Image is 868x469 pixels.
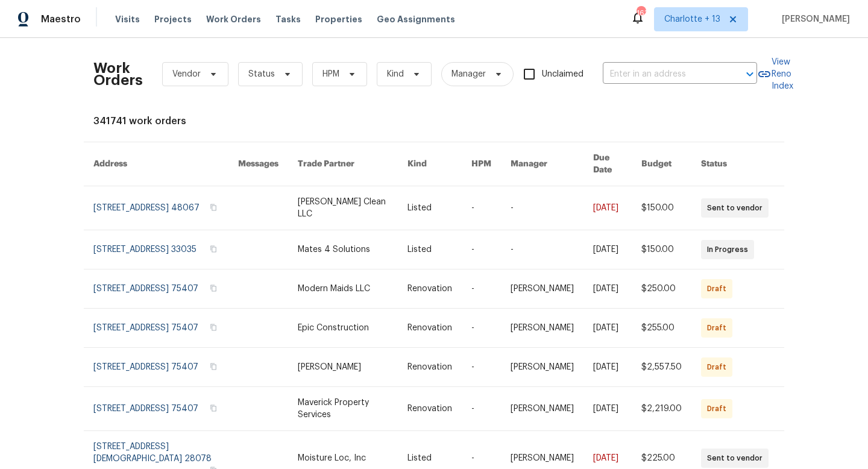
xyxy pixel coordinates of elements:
[462,230,501,269] td: -
[398,269,462,309] td: Renovation
[777,13,850,25] span: [PERSON_NAME]
[288,348,397,387] td: [PERSON_NAME]
[501,269,583,309] td: [PERSON_NAME]
[288,309,397,348] td: Epic Construction
[288,269,397,309] td: Modern Maids LLC
[398,348,462,387] td: Renovation
[603,65,723,84] input: Enter in an address
[208,202,219,213] button: Copy Address
[115,13,140,25] span: Visits
[664,13,720,25] span: Charlotte + 13
[398,230,462,269] td: Listed
[583,142,632,186] th: Due Date
[154,13,192,25] span: Projects
[462,309,501,348] td: -
[398,142,462,186] th: Kind
[501,186,583,230] td: -
[741,66,758,83] button: Open
[398,387,462,431] td: Renovation
[93,115,775,127] div: 341741 work orders
[228,142,288,186] th: Messages
[288,230,397,269] td: Mates 4 Solutions
[462,142,501,186] th: HPM
[315,13,362,25] span: Properties
[501,142,583,186] th: Manager
[637,7,645,19] div: 163
[501,230,583,269] td: -
[275,15,301,24] span: Tasks
[322,68,339,80] span: HPM
[501,348,583,387] td: [PERSON_NAME]
[542,68,583,81] span: Unclaimed
[387,68,404,80] span: Kind
[691,142,784,186] th: Status
[208,403,219,414] button: Copy Address
[41,13,81,25] span: Maestro
[93,62,143,86] h2: Work Orders
[206,13,261,25] span: Work Orders
[288,387,397,431] td: Maverick Property Services
[398,186,462,230] td: Listed
[462,348,501,387] td: -
[172,68,201,80] span: Vendor
[208,322,219,333] button: Copy Address
[208,244,219,254] button: Copy Address
[398,309,462,348] td: Renovation
[462,186,501,230] td: -
[208,283,219,294] button: Copy Address
[501,309,583,348] td: [PERSON_NAME]
[288,186,397,230] td: [PERSON_NAME] Clean LLC
[462,387,501,431] td: -
[288,142,397,186] th: Trade Partner
[208,361,219,372] button: Copy Address
[248,68,275,80] span: Status
[632,142,691,186] th: Budget
[462,269,501,309] td: -
[501,387,583,431] td: [PERSON_NAME]
[84,142,228,186] th: Address
[377,13,455,25] span: Geo Assignments
[757,56,793,92] a: View Reno Index
[451,68,486,80] span: Manager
